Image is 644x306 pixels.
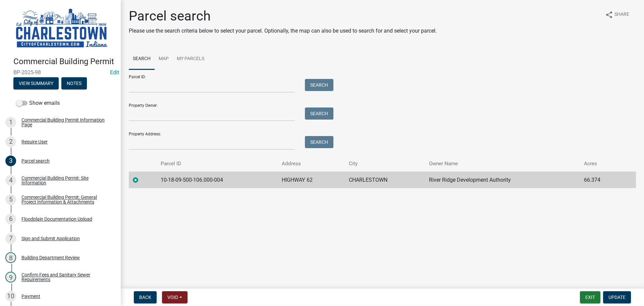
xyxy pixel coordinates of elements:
[5,156,16,166] div: 3
[278,156,345,172] th: Address
[5,194,16,205] div: 5
[305,136,333,148] button: Search
[345,156,425,172] th: City
[580,172,622,188] td: 66.374
[21,217,92,221] div: Floodplain Documentation Upload
[305,79,333,91] button: Search
[5,117,16,128] div: 1
[425,172,580,188] td: River Ridge Development Authority
[600,8,635,21] button: shareShare
[13,77,59,89] button: View Summary
[278,172,345,188] td: HIGHWAY 62
[608,295,626,300] span: Update
[21,118,110,127] div: Commercial Building Permit Information Page
[5,175,16,186] div: 4
[13,81,59,86] wm-modal-confirm: Summary
[110,69,119,76] wm-modal-confirm: Edit Application Number
[61,77,87,89] button: Notes
[425,156,580,172] th: Owner Name
[139,295,151,300] span: Back
[129,8,437,24] h1: Parcel search
[21,272,110,282] div: Confirm Fees and Sanitary Sewer Requirements
[305,107,333,120] button: Search
[167,295,178,300] span: Void
[13,69,107,76] span: BP-2025-98
[5,214,16,224] div: 6
[5,136,16,147] div: 2
[605,11,613,19] i: share
[603,291,631,303] button: Update
[580,291,600,303] button: Exit
[5,291,16,302] div: 10
[129,48,155,70] a: Search
[173,48,208,70] a: My Parcels
[134,291,157,303] button: Back
[16,99,60,107] label: Show emails
[157,172,278,188] td: 10-18-09-500-106.000-004
[110,69,119,76] a: Edit
[21,294,40,299] div: Payment
[61,81,87,86] wm-modal-confirm: Notes
[13,57,115,67] h4: Commercial Building Permit
[5,233,16,244] div: 7
[155,48,173,70] a: Map
[21,139,48,144] div: Require User
[21,176,110,185] div: Commercial Building Permit: Site Information
[21,236,80,241] div: Sign and Submit Application
[129,27,437,35] p: Please use the search criteria below to select your parcel. Optionally, the map can also be used ...
[580,156,622,172] th: Acres
[21,255,80,260] div: Building Department Review
[162,291,187,303] button: Void
[13,7,110,50] img: City of Charlestown, Indiana
[157,156,278,172] th: Parcel ID
[5,252,16,263] div: 8
[21,195,110,204] div: Commercial Building Permit: General Project Information & Attachments
[5,272,16,282] div: 9
[345,172,425,188] td: CHARLESTOWN
[21,159,50,163] div: Parcel search
[614,11,629,19] span: Share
